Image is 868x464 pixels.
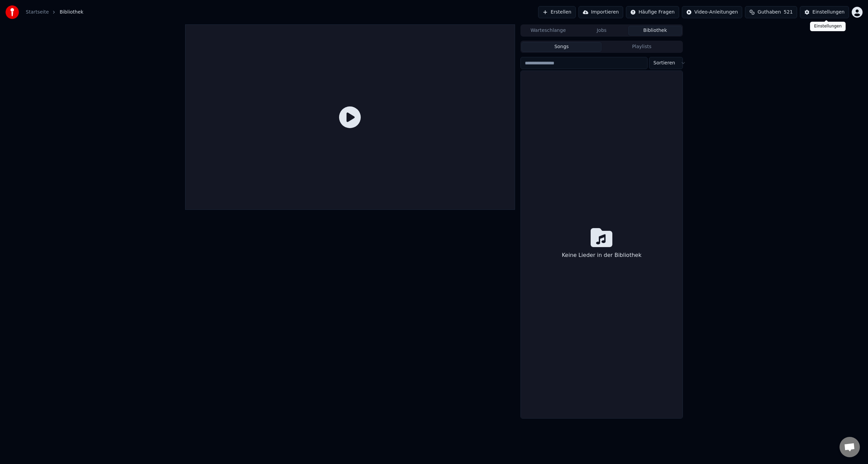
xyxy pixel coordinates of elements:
button: Playlists [601,42,682,52]
button: Importieren [578,6,623,18]
button: Guthaben521 [745,6,797,18]
button: Bibliothek [628,26,682,36]
button: Jobs [575,26,629,36]
button: Häufige Fragen [626,6,679,18]
div: Einstellungen [812,9,845,16]
button: Songs [521,42,602,52]
div: Einstellungen [810,22,846,31]
span: Sortieren [653,60,675,66]
button: Warteschlange [521,26,575,36]
div: Chat öffnen [840,437,860,457]
a: Startseite [26,9,49,16]
button: Video-Anleitungen [682,6,743,18]
button: Erstellen [538,6,576,18]
button: Einstellungen [800,6,849,18]
div: Keine Lieder in der Bibliothek [559,248,644,262]
span: Guthaben [757,9,781,16]
span: Bibliothek [60,9,83,16]
img: youka [5,5,19,19]
span: 521 [784,9,793,16]
nav: breadcrumb [26,9,83,16]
